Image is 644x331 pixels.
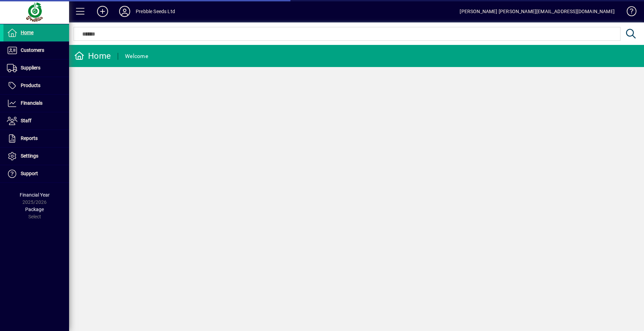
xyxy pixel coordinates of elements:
span: Customers [21,47,44,53]
span: Package [25,207,44,212]
span: Products [21,83,40,88]
span: Settings [21,153,38,159]
button: Add [92,5,114,18]
a: Support [3,165,69,182]
div: Prebble Seeds Ltd [136,6,175,17]
a: Reports [3,130,69,147]
button: Profile [114,5,136,18]
span: Financials [21,100,42,106]
span: Home [21,30,33,35]
span: Staff [21,118,31,123]
span: Reports [21,135,38,141]
span: Support [21,171,38,176]
a: Suppliers [3,59,69,77]
span: Suppliers [21,65,40,70]
a: Settings [3,148,69,165]
a: Products [3,77,69,94]
a: Financials [3,95,69,112]
span: Financial Year [20,192,50,198]
div: Home [74,50,111,62]
a: Staff [3,112,69,130]
a: Knowledge Base [622,1,635,24]
a: Customers [3,42,69,59]
div: [PERSON_NAME] [PERSON_NAME][EMAIL_ADDRESS][DOMAIN_NAME] [460,6,615,17]
div: Welcome [125,51,148,62]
